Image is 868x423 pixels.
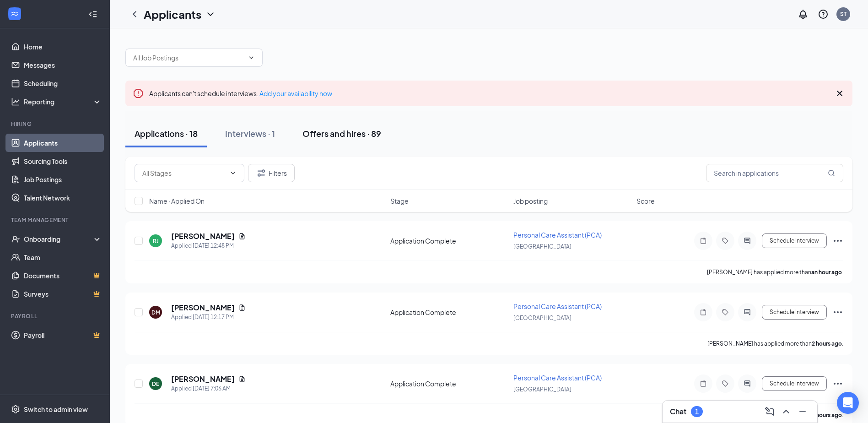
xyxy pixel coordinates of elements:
[24,248,102,266] a: Team
[24,285,102,303] a: SurveysCrown
[129,9,140,20] svg: ChevronLeft
[840,10,846,18] div: ST
[259,89,332,98] a: Add your availability now
[818,9,829,20] svg: QuestionInfo
[10,9,19,18] svg: WorkstreamLogo
[88,10,97,19] svg: Collapse
[390,379,508,388] div: Application Complete
[24,326,102,344] a: PayrollCrown
[812,340,842,347] b: 2 hours ago
[513,386,571,393] span: [GEOGRAPHIC_DATA]
[742,309,753,316] svg: ActiveChat
[762,305,827,320] button: Schedule Interview
[742,237,753,244] svg: ActiveChat
[238,375,246,383] svg: Document
[513,315,571,321] span: [GEOGRAPHIC_DATA]
[720,309,731,316] svg: Tag
[142,168,226,178] input: All Stages
[171,231,235,241] h5: [PERSON_NAME]
[11,120,100,128] div: Hiring
[24,97,102,106] div: Reporting
[205,9,216,20] svg: ChevronDown
[133,53,244,63] input: All Job Postings
[720,237,731,244] svg: Tag
[695,408,699,416] div: 1
[513,302,602,310] span: Personal Care Assistant (PCA)
[762,233,827,248] button: Schedule Interview
[24,152,102,170] a: Sourcing Tools
[225,128,275,139] div: Interviews · 1
[144,6,201,22] h1: Applicants
[832,307,843,318] svg: Ellipses
[149,196,205,206] span: Name · Applied On
[133,88,144,99] svg: Error
[513,374,602,382] span: Personal Care Assistant (PCA)
[171,384,246,393] div: Applied [DATE] 7:06 AM
[24,170,102,189] a: Job Postings
[256,168,267,179] svg: Filter
[764,406,775,417] svg: ComposeMessage
[24,56,102,74] a: Messages
[779,404,793,419] button: ChevronUp
[811,269,842,276] b: an hour ago
[24,134,102,152] a: Applicants
[837,392,859,414] div: Open Intercom Messenger
[171,374,235,384] h5: [PERSON_NAME]
[706,164,843,182] input: Search in applications
[670,407,686,417] h3: Chat
[11,216,100,224] div: Team Management
[797,406,808,417] svg: Minimize
[707,340,843,347] p: [PERSON_NAME] has applied more than .
[238,304,246,311] svg: Document
[742,380,753,387] svg: ActiveChat
[762,404,777,419] button: ComposeMessage
[248,164,295,182] button: Filter Filters
[698,237,709,244] svg: Note
[24,405,88,414] div: Switch to admin view
[828,169,835,177] svg: MagnifyingGlass
[153,237,159,245] div: RJ
[24,189,102,207] a: Talent Network
[812,412,842,418] b: 7 hours ago
[11,405,20,414] svg: Settings
[834,88,845,99] svg: Cross
[832,378,843,389] svg: Ellipses
[171,241,246,250] div: Applied [DATE] 12:48 PM
[238,233,246,240] svg: Document
[248,54,255,61] svg: ChevronDown
[390,196,409,206] span: Stage
[636,196,655,206] span: Score
[781,406,792,417] svg: ChevronUp
[24,74,102,92] a: Scheduling
[24,234,94,244] div: Onboarding
[229,169,237,177] svg: ChevronDown
[832,235,843,246] svg: Ellipses
[302,128,381,139] div: Offers and hires · 89
[135,128,198,139] div: Applications · 18
[149,89,332,98] span: Applicants can't schedule interviews.
[698,380,709,387] svg: Note
[513,231,602,239] span: Personal Care Assistant (PCA)
[798,9,809,20] svg: Notifications
[513,243,571,250] span: [GEOGRAPHIC_DATA]
[24,38,102,56] a: Home
[390,308,508,317] div: Application Complete
[24,266,102,285] a: DocumentsCrown
[152,380,159,388] div: DE
[795,404,810,419] button: Minimize
[720,380,731,387] svg: Tag
[11,312,100,320] div: Payroll
[513,196,548,206] span: Job posting
[707,268,843,276] p: [PERSON_NAME] has applied more than .
[390,236,508,245] div: Application Complete
[151,309,160,316] div: DM
[762,376,827,391] button: Schedule Interview
[171,303,235,313] h5: [PERSON_NAME]
[698,309,709,316] svg: Note
[171,313,246,322] div: Applied [DATE] 12:17 PM
[11,97,20,106] svg: Analysis
[11,234,20,244] svg: UserCheck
